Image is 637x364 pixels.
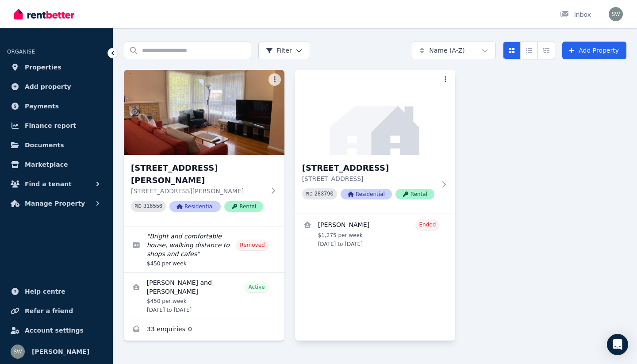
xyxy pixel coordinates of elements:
a: Edit listing: Bright and comfortable house, walking distance to shops and cafes [124,226,284,272]
button: Expanded list view [537,42,555,59]
span: Rental [395,189,434,199]
h3: [STREET_ADDRESS] [302,162,436,174]
small: PID [306,192,313,196]
span: Payments [25,101,59,111]
a: Add Property [562,42,626,59]
a: View details for Neil H Deery and Roechelle J Attwood [124,273,284,319]
code: 283790 [315,191,334,197]
a: 8B Warland Road, Hampton East[STREET_ADDRESS][STREET_ADDRESS]PID 283790ResidentialRental [295,70,456,214]
h3: [STREET_ADDRESS][PERSON_NAME] [131,162,265,187]
span: Manage Property [25,198,85,209]
a: 5 Logan Street, Frankston[STREET_ADDRESS][PERSON_NAME][STREET_ADDRESS][PERSON_NAME]PID 316556Resi... [124,70,284,226]
img: Sara Walker [11,345,25,359]
span: Name (A-Z) [429,46,465,55]
span: Marketplace [25,159,68,170]
span: Residential [169,201,221,212]
a: Properties [7,58,106,76]
a: Refer a friend [7,302,106,320]
img: 5 Logan Street, Frankston [124,70,284,155]
span: Account settings [25,325,84,336]
a: Add property [7,78,106,96]
a: Account settings [7,322,106,339]
a: Payments [7,97,106,115]
span: Documents [25,140,64,150]
button: More options [269,73,281,86]
span: Help centre [25,286,65,297]
button: Manage Property [7,195,106,212]
code: 316556 [143,203,162,210]
a: Help centre [7,283,106,300]
span: [PERSON_NAME] [32,346,89,357]
button: Find a tenant [7,175,106,193]
p: [STREET_ADDRESS] [302,174,436,183]
a: Marketplace [7,156,106,173]
div: View options [503,42,555,59]
a: Enquiries for 5 Logan Street, Frankston [124,319,284,341]
div: Inbox [560,10,591,19]
span: Refer a friend [25,306,73,316]
span: Residential [341,189,392,199]
img: Sara Walker [609,7,623,21]
span: Add property [25,81,71,92]
span: Properties [25,62,61,73]
a: Finance report [7,117,106,134]
small: PID [134,204,142,209]
div: Open Intercom Messenger [607,334,628,355]
span: Finance report [25,120,76,131]
button: Name (A-Z) [411,42,496,59]
a: Documents [7,136,106,154]
button: Card view [503,42,521,59]
span: Find a tenant [25,179,72,189]
button: More options [439,73,452,86]
span: Filter [266,46,292,55]
img: RentBetter [14,8,74,21]
img: 8B Warland Road, Hampton East [295,70,456,155]
button: Compact list view [520,42,538,59]
span: ORGANISE [7,49,35,55]
a: View details for Andre Dutkowski [295,214,456,253]
p: [STREET_ADDRESS][PERSON_NAME] [131,187,265,195]
button: Filter [258,42,310,59]
span: Rental [224,201,263,212]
